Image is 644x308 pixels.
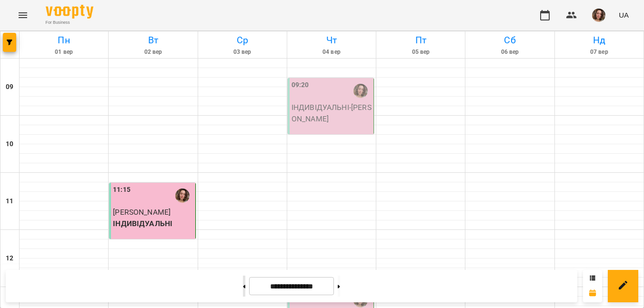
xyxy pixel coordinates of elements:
p: ІНДИВІДУАЛЬНІ - [PERSON_NAME] [292,102,372,124]
span: UA [619,10,629,20]
h6: 10 [6,139,13,149]
h6: 09 [6,82,13,92]
span: [PERSON_NAME] [113,208,171,217]
h6: Пт [378,33,463,48]
img: Цвітанська Дарина [175,189,190,203]
span: For Business [46,20,93,26]
img: Voopty Logo [46,5,93,19]
h6: Нд [556,33,642,48]
h6: Сб [467,33,553,48]
p: ІНДИВІДУАЛЬНІ [113,218,193,229]
img: Цвітанська Дарина [353,84,368,98]
h6: Пн [21,33,107,48]
h6: 07 вер [556,48,642,57]
h6: Вт [110,33,196,48]
img: 15232f8e2fb0b95b017a8128b0c4ecc9.jpg [592,9,605,22]
button: Menu [11,4,34,27]
label: 11:15 [113,185,131,195]
h6: 12 [6,253,13,264]
h6: 11 [6,196,13,207]
h6: Чт [289,33,374,48]
h6: 01 вер [21,48,107,57]
h6: 03 вер [200,48,285,57]
h6: 06 вер [467,48,553,57]
label: 09:20 [292,80,309,90]
h6: 05 вер [378,48,463,57]
h6: 04 вер [289,48,374,57]
button: UA [615,6,633,24]
h6: Ср [200,33,285,48]
h6: 02 вер [110,48,196,57]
